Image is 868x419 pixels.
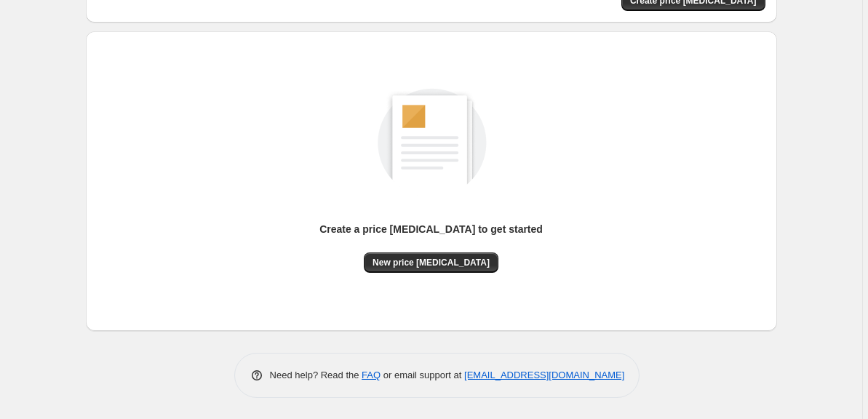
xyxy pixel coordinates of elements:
[381,370,464,380] span: or email support at
[364,252,498,273] button: New price [MEDICAL_DATA]
[464,370,624,380] a: [EMAIL_ADDRESS][DOMAIN_NAME]
[270,370,362,380] span: Need help? Read the
[319,222,543,236] p: Create a price [MEDICAL_DATA] to get started
[373,257,490,268] span: New price [MEDICAL_DATA]
[362,370,381,380] a: FAQ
